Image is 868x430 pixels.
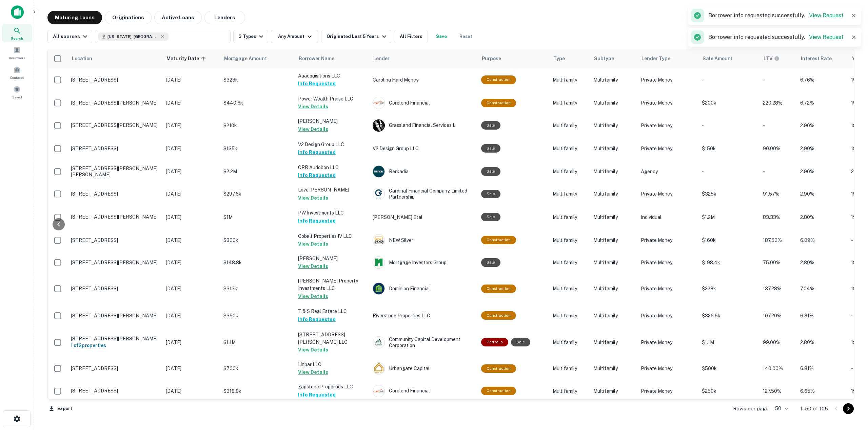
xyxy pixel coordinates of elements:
button: Info Requested [298,217,336,225]
p: [STREET_ADDRESS][PERSON_NAME] [71,259,159,266]
p: Love [PERSON_NAME] [298,186,366,194]
a: Contacts [2,63,32,82]
p: [STREET_ADDRESS][PERSON_NAME][PERSON_NAME] [71,165,159,178]
span: 99.00% [763,340,781,345]
th: Type [549,49,590,68]
p: Cobalt Properties IV LLC [298,232,366,240]
p: T & S Real Estate LLC [298,308,366,315]
p: Rows per page: [733,405,770,413]
span: 140.00% [763,366,783,371]
span: 127.50% [763,388,782,394]
p: [STREET_ADDRESS][PERSON_NAME] LLC [298,331,366,346]
span: Lender [373,54,390,63]
span: - [763,169,765,174]
p: [DATE] [166,312,217,319]
a: Borrowers [2,44,32,62]
p: [PERSON_NAME] [298,117,366,125]
p: [DATE] [166,99,217,107]
p: [DATE] [166,122,217,129]
p: Multifamily [593,145,634,152]
div: Dominion Financial [373,282,474,295]
th: Lender [369,49,478,68]
div: Corelend Financial [373,385,474,397]
button: View Details [298,346,328,354]
p: [DATE] [166,236,217,244]
span: 220.28% [763,100,783,106]
div: 50 [772,404,789,413]
p: G F [375,122,382,129]
span: Contacts [10,75,24,80]
th: Subtype [590,49,637,68]
p: $148.8k [223,259,291,266]
p: $200k [702,99,756,107]
div: This loan purpose was for construction [481,99,516,107]
div: This loan purpose was for construction [481,236,516,244]
div: Sale [481,213,500,221]
a: Search [2,24,32,42]
p: [STREET_ADDRESS] [71,237,159,243]
button: View Details [298,262,328,270]
div: Cardinal Financial Company, Limited Partnership [373,188,474,200]
p: Zapstone Properties LLC [298,383,366,390]
p: [STREET_ADDRESS][PERSON_NAME] [71,100,159,106]
img: picture [373,337,384,348]
th: Location [67,49,162,68]
span: 107.20% [763,313,782,318]
span: - [763,77,765,83]
p: $326.5k [702,312,756,319]
img: capitalize-icon.png [11,5,24,19]
p: Multifamily [553,259,587,266]
p: Multifamily [593,213,634,221]
p: Multifamily [593,285,634,292]
p: 6.81% [800,312,844,319]
div: This loan purpose was for construction [481,364,516,373]
button: Save your search to get updates of matches that match your search criteria. [431,30,452,43]
p: 6.72% [800,99,844,107]
p: 2.80% [800,339,844,346]
p: [DATE] [166,190,217,198]
p: Carolina Hard Money [373,76,474,84]
div: Sale [481,167,500,176]
button: Any Amount [271,30,318,43]
p: [DATE] [166,168,217,175]
p: [PERSON_NAME] Etal [373,213,474,221]
p: Multifamily [553,190,587,198]
img: picture [373,385,384,397]
span: 91.57% [763,191,780,197]
p: Private Money [641,145,695,152]
div: Berkadia [373,165,474,178]
p: [PERSON_NAME] Property Investments LLC [298,277,366,292]
span: [US_STATE], [GEOGRAPHIC_DATA] [107,33,158,40]
div: This is a portfolio loan with 2 properties [481,338,508,346]
div: This loan purpose was for construction [481,311,516,320]
div: Sale [481,190,500,198]
th: Borrower Name [295,49,369,68]
a: Saved [2,83,32,101]
p: V2 Design Group LLC [373,145,474,152]
p: Borrower info requested successfully. [708,33,844,41]
p: Multifamily [553,145,587,152]
p: - [702,122,756,129]
p: [PERSON_NAME] [298,255,366,262]
span: 137.28% [763,286,782,291]
div: Originated Last 5 Years [327,32,388,41]
button: Export [47,404,74,414]
th: Maturity Date [162,49,220,68]
th: Lender Type [637,49,698,68]
div: LTVs displayed on the website are for informational purposes only and may be reported incorrectly... [764,55,780,62]
button: [US_STATE], [GEOGRAPHIC_DATA] [95,30,231,43]
p: Private Money [641,365,695,372]
button: View Details [298,103,328,111]
button: Originations [105,11,152,24]
div: Sale [511,338,530,346]
p: 6.81% [800,365,844,372]
p: 2.90% [800,122,844,129]
p: CRR Audobon LLC [298,164,366,171]
p: [STREET_ADDRESS][PERSON_NAME] [71,313,159,319]
p: $313k [223,285,291,292]
p: [STREET_ADDRESS] [71,77,159,83]
p: [STREET_ADDRESS] [71,145,159,152]
span: Mortgage Amount [224,54,276,63]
